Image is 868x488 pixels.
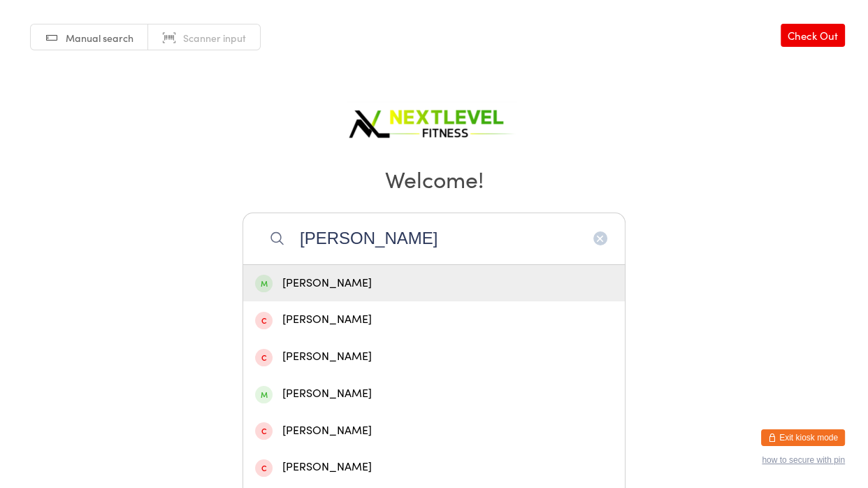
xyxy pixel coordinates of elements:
img: Next Level Fitness [347,98,521,143]
div: [PERSON_NAME] [255,385,613,403]
a: Check Out [781,24,845,47]
div: [PERSON_NAME] [255,274,613,293]
div: [PERSON_NAME] [255,347,613,366]
button: Exit kiosk mode [761,429,845,446]
div: [PERSON_NAME] [255,458,613,477]
span: Manual search [66,31,133,45]
h2: Welcome! [14,163,854,194]
div: [PERSON_NAME] [255,422,613,440]
input: Search [243,213,625,264]
button: how to secure with pin [762,455,845,465]
span: Scanner input [183,31,246,45]
div: [PERSON_NAME] [255,310,613,329]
